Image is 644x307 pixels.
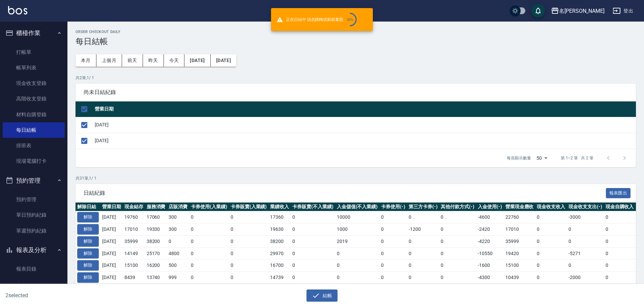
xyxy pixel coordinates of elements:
[3,91,65,106] a: 高階收支登錄
[123,272,145,284] td: 8439
[184,54,210,67] button: [DATE]
[567,272,604,284] td: -2000
[100,259,123,272] td: [DATE]
[534,149,550,167] div: 50
[145,259,167,272] td: 16200
[604,211,636,223] td: 0
[145,272,167,284] td: 13740
[123,235,145,247] td: 35999
[535,211,567,223] td: 0
[335,247,380,259] td: 0
[123,211,145,223] td: 19760
[77,212,99,222] button: 解除
[229,247,269,259] td: 0
[291,272,335,284] td: 0
[123,259,145,272] td: 15100
[3,24,65,42] button: 櫃檯作業
[189,259,229,272] td: 0
[379,223,407,236] td: 0
[229,211,269,223] td: 0
[439,235,476,247] td: 0
[3,75,65,91] a: 現金收支登錄
[189,272,229,284] td: 0
[610,5,636,17] button: 登出
[3,223,65,239] a: 單週預約紀錄
[167,211,189,223] td: 300
[439,211,476,223] td: 0
[167,272,189,284] td: 999
[604,272,636,284] td: 0
[3,153,65,169] a: 現場電腦打卡
[439,272,476,284] td: 0
[3,207,65,223] a: 單日預約紀錄
[606,188,631,198] button: 報表匯出
[504,235,535,247] td: 35999
[439,223,476,236] td: 0
[291,259,335,272] td: 0
[362,16,370,24] button: close
[306,289,338,302] button: 結帳
[379,272,407,284] td: 0
[379,211,407,223] td: 0
[535,272,567,284] td: 0
[504,203,535,211] th: 營業現金應收
[535,259,567,272] td: 0
[84,190,606,196] span: 日結紀錄
[76,75,636,81] p: 共 2 筆, 1 / 1
[504,259,535,272] td: 15100
[96,54,122,67] button: 上個月
[504,211,535,223] td: 22760
[167,247,189,259] td: 4800
[77,224,99,235] button: 解除
[211,54,236,67] button: [DATE]
[189,223,229,236] td: 0
[476,259,504,272] td: -1600
[379,247,407,259] td: 0
[100,211,123,223] td: [DATE]
[93,133,636,149] td: [DATE]
[379,235,407,247] td: 0
[439,247,476,259] td: 0
[164,54,185,67] button: 今天
[291,211,335,223] td: 0
[379,203,407,211] th: 卡券使用(-)
[268,211,291,223] td: 17360
[189,247,229,259] td: 0
[476,235,504,247] td: -4220
[100,235,123,247] td: [DATE]
[93,117,636,133] td: [DATE]
[77,248,99,259] button: 解除
[268,235,291,247] td: 38200
[77,260,99,271] button: 解除
[3,192,65,207] a: 預約管理
[3,60,65,75] a: 帳單列表
[145,203,167,211] th: 服務消費
[407,211,439,223] td: 0
[229,235,269,247] td: 0
[504,247,535,259] td: 19420
[407,259,439,272] td: 0
[8,6,27,14] img: Logo
[77,236,99,247] button: 解除
[476,272,504,284] td: -4300
[335,235,380,247] td: 2019
[100,247,123,259] td: [DATE]
[3,261,65,277] a: 報表目錄
[476,223,504,236] td: -2420
[535,223,567,236] td: 0
[268,259,291,272] td: 16700
[291,247,335,259] td: 0
[561,155,593,161] p: 第 1–2 筆 共 2 筆
[507,155,531,161] p: 每頁顯示數量
[145,247,167,259] td: 25170
[291,223,335,236] td: 0
[291,235,335,247] td: 0
[100,272,123,284] td: [DATE]
[335,272,380,284] td: 0
[604,203,636,211] th: 現金自購收入
[76,54,96,67] button: 本月
[3,44,65,60] a: 打帳單
[3,122,65,138] a: 每日結帳
[559,7,605,15] div: 名[PERSON_NAME]
[229,203,269,211] th: 卡券販賣(入業績)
